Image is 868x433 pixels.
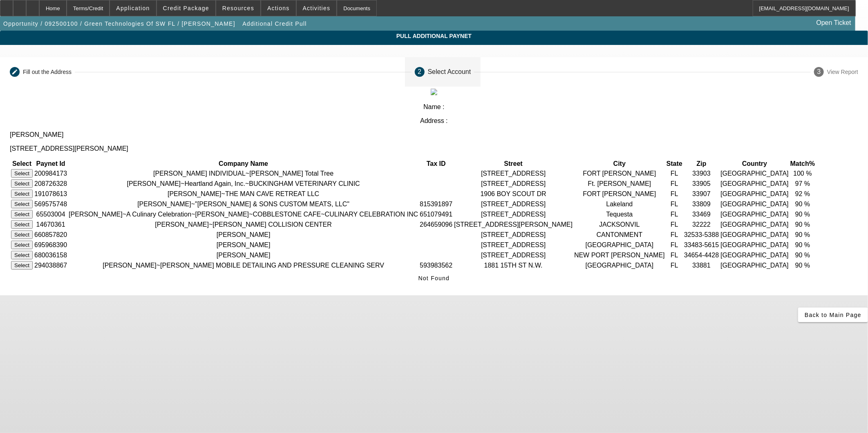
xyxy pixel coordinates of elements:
td: 92 % [790,189,815,199]
td: FL [666,179,683,188]
td: [STREET_ADDRESS] [454,179,573,188]
button: Select [11,179,33,188]
button: Select [11,230,33,239]
td: 90 % [790,230,815,239]
td: 33905 [684,179,719,188]
span: Application [116,5,150,11]
td: 14670361 [34,220,67,229]
td: 90 % [790,220,815,229]
th: Country [720,160,789,168]
td: 90 % [790,240,815,250]
td: Tequesta [574,210,665,219]
td: [GEOGRAPHIC_DATA] [720,199,789,209]
span: Activities [303,5,331,11]
td: FORT [PERSON_NAME] [574,169,665,178]
td: [STREET_ADDRESS] [454,169,573,178]
td: 593983562 [419,261,453,270]
p: Name : [10,103,858,111]
td: [STREET_ADDRESS] [454,240,573,250]
td: 90 % [790,199,815,209]
td: 65503004 [34,210,67,219]
span: Pull Additional Paynet [6,33,862,39]
th: Paynet Id [34,160,67,168]
button: Select [11,251,33,259]
td: [STREET_ADDRESS] [454,230,573,239]
p: [STREET_ADDRESS][PERSON_NAME] [10,145,858,152]
span: Resources [222,5,254,11]
td: 33907 [684,189,719,199]
td: 33469 [684,210,719,219]
td: [STREET_ADDRESS][PERSON_NAME] [454,220,573,229]
td: [PERSON_NAME] [68,240,418,250]
button: Select [11,241,33,249]
td: 90 % [790,210,815,219]
td: FL [666,261,683,270]
th: Tax ID [419,160,453,168]
td: [GEOGRAPHIC_DATA] [720,210,789,219]
span: Opportunity / 092500100 / Green Technologies Of SW FL / [PERSON_NAME] [3,20,235,27]
button: Resources [216,0,260,16]
button: Not Found [415,271,453,286]
td: 90 % [790,261,815,270]
th: Select [11,160,33,168]
td: [GEOGRAPHIC_DATA] [720,230,789,239]
td: FL [666,230,683,239]
td: 815391897 [419,199,453,209]
button: Select [11,261,33,270]
th: Zip [684,160,719,168]
td: NEW PORT [PERSON_NAME] [574,250,665,260]
td: [GEOGRAPHIC_DATA] [720,169,789,178]
button: Activities [297,0,337,16]
button: Back to Main Page [798,308,868,322]
span: 2 [418,68,421,76]
td: 97 % [790,179,815,188]
td: CANTONMENT [574,230,665,239]
button: Select [11,210,33,219]
td: 33483-5615 [684,240,719,250]
td: [PERSON_NAME]~"[PERSON_NAME] & SONS CUSTOM MEATS, LLC" [68,199,418,209]
td: 34654-4428 [684,250,719,260]
td: 100 % [790,169,815,178]
td: [GEOGRAPHIC_DATA] [574,240,665,250]
span: Actions [267,5,290,11]
td: FL [666,199,683,209]
span: Credit Package [163,5,209,11]
button: Select [11,190,33,198]
th: Street [454,160,573,168]
td: FL [666,210,683,219]
td: 695968390 [34,240,67,250]
td: 33903 [684,169,719,178]
td: 32533-5388 [684,230,719,239]
td: 33809 [684,199,719,209]
p: Address : [10,117,858,125]
td: [PERSON_NAME] INDIVIDUAL~[PERSON_NAME] Total Tree [68,169,418,178]
button: Additional Credit Pull [240,16,309,31]
a: Open Ticket [813,16,855,30]
td: 208726328 [34,179,67,188]
td: FORT [PERSON_NAME] [574,189,665,199]
td: JACKSONVIL [574,220,665,229]
td: [STREET_ADDRESS] [454,250,573,260]
div: Fill out the Address [23,69,72,75]
td: [PERSON_NAME]~[PERSON_NAME] MOBILE DETAILING AND PRESSURE CLEANING SERV [68,261,418,270]
td: [GEOGRAPHIC_DATA] [720,189,789,199]
td: FL [666,220,683,229]
td: 200984173 [34,169,67,178]
td: [PERSON_NAME]~THE MAN CAVE RETREAT LLC [68,189,418,199]
td: 32222 [684,220,719,229]
th: Match% [790,160,815,168]
td: [PERSON_NAME]~Heartland Again, Inc.~BUCKINGHAM VETERINARY CLINIC [68,179,418,188]
td: [GEOGRAPHIC_DATA] [720,261,789,270]
th: State [666,160,683,168]
th: City [574,160,665,168]
td: 90 % [790,250,815,260]
span: Not Found [418,275,450,281]
td: [PERSON_NAME] [68,250,418,260]
td: 569575748 [34,199,67,209]
td: [STREET_ADDRESS] [454,199,573,209]
td: Lakeland [574,199,665,209]
td: 33881 [684,261,719,270]
td: 660857820 [34,230,67,239]
td: 680036158 [34,250,67,260]
td: [GEOGRAPHIC_DATA] [720,179,789,188]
